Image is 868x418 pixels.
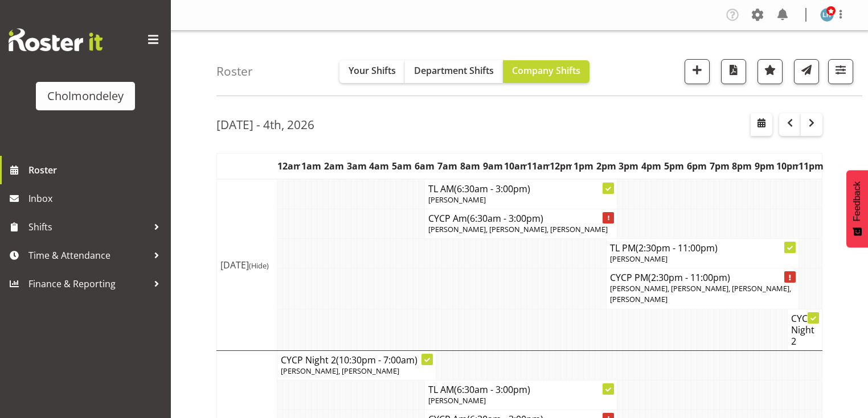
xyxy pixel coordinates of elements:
th: 3pm [617,153,640,179]
span: (6:30am - 3:00pm) [454,383,530,396]
th: 1pm [572,153,595,179]
span: Feedback [852,181,862,221]
h4: TL AM [428,384,613,395]
th: 7am [436,153,458,179]
th: 9pm [754,153,776,179]
th: 6am [413,153,436,179]
td: [DATE] [217,179,277,350]
th: 12am [277,153,300,179]
h4: CYCP Am [428,213,613,224]
img: lisa-hurry756.jpg [820,8,834,22]
h4: TL AM [428,183,613,194]
span: [PERSON_NAME] [428,395,486,405]
th: 4am [368,153,391,179]
h2: [DATE] - 4th, 2026 [216,117,314,132]
span: Roster [28,162,165,179]
span: [PERSON_NAME] [610,254,668,264]
button: Feedback - Show survey [846,170,868,247]
span: (10:30pm - 7:00am) [336,354,417,366]
div: Cholmondeley [47,88,124,105]
th: 1am [300,153,323,179]
h4: Roster [216,65,253,78]
span: Your Shifts [349,64,396,77]
span: Shifts [28,218,148,235]
th: 7pm [708,153,731,179]
th: 6pm [685,153,708,179]
th: 3am [345,153,368,179]
h4: TL PM [610,242,795,254]
th: 12pm [550,153,572,179]
th: 11am [527,153,550,179]
th: 5am [391,153,413,179]
span: Inbox [28,190,165,207]
button: Send a list of all shifts for the selected filtered period to all rostered employees. [794,59,819,84]
span: (6:30am - 3:00pm) [467,212,543,225]
th: 8pm [731,153,754,179]
th: 5pm [663,153,686,179]
th: 4pm [640,153,663,179]
th: 10pm [776,153,799,179]
th: 2am [322,153,345,179]
h4: CYCP Night 2 [791,313,818,347]
span: Finance & Reporting [28,275,148,292]
button: Add a new shift [685,59,710,84]
h4: CYCP PM [610,272,795,283]
span: [PERSON_NAME] [428,194,486,205]
span: Time & Attendance [28,247,148,264]
span: Company Shifts [512,64,580,77]
span: [PERSON_NAME], [PERSON_NAME], [PERSON_NAME], [PERSON_NAME] [610,283,791,304]
button: Filter Shifts [828,59,853,84]
button: Highlight an important date within the roster. [758,59,783,84]
span: Department Shifts [414,64,494,77]
button: Department Shifts [405,60,503,83]
span: (Hide) [249,260,269,271]
th: 11pm [799,153,822,179]
span: (6:30am - 3:00pm) [454,183,530,195]
img: Rosterit website logo [9,28,103,51]
span: [PERSON_NAME], [PERSON_NAME], [PERSON_NAME] [428,224,608,234]
button: Select a specific date within the roster. [751,113,772,136]
th: 9am [481,153,504,179]
button: Download a PDF of the roster according to the set date range. [721,59,746,84]
h4: CYCP Night 2 [281,354,432,366]
th: 2pm [595,153,617,179]
span: (2:30pm - 11:00pm) [636,242,718,254]
button: Company Shifts [503,60,589,83]
span: [PERSON_NAME], [PERSON_NAME] [281,366,399,376]
span: (2:30pm - 11:00pm) [648,271,730,284]
th: 8am [458,153,481,179]
th: 10am [504,153,527,179]
button: Your Shifts [339,60,405,83]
